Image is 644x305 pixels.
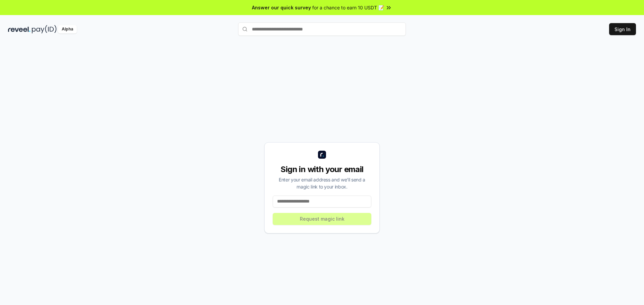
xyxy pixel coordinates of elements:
img: reveel_dark [8,25,31,33]
img: pay_id [32,25,57,33]
div: Sign in with your email [273,164,371,175]
div: Enter your email address and we’ll send a magic link to your inbox. [273,176,371,190]
span: for a chance to earn 10 USDT 📝 [312,4,384,11]
img: logo_small [318,151,326,159]
span: Answer our quick survey [252,4,311,11]
button: Sign In [609,23,636,35]
div: Alpha [58,25,77,33]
